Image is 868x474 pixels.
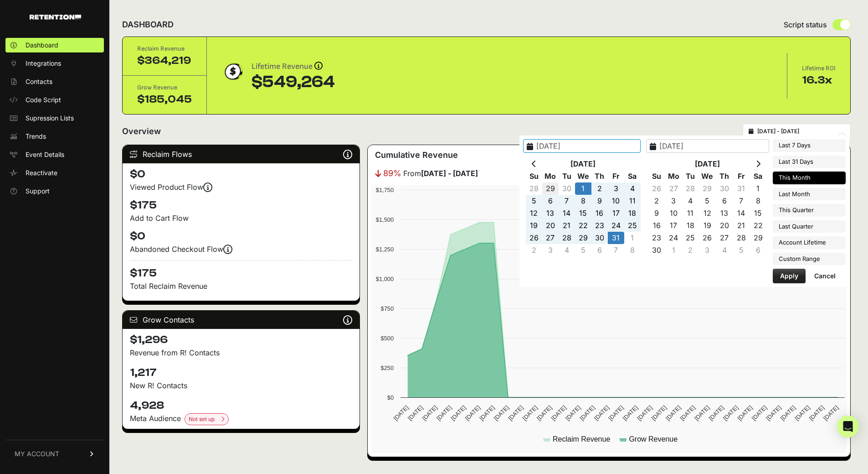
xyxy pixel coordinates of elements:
td: 18 [624,207,641,219]
text: [DATE] [450,404,467,422]
th: Fr [608,170,624,182]
td: 21 [733,219,750,232]
td: 17 [608,207,624,219]
th: Mo [665,170,682,182]
text: [DATE] [650,404,668,422]
td: 3 [608,182,624,195]
h4: $1,296 [130,333,352,347]
li: This Quarter [773,204,846,217]
td: 15 [750,207,766,219]
h4: $0 [130,167,352,182]
td: 30 [559,182,575,195]
text: [DATE] [464,404,482,422]
h2: Overview [122,125,161,138]
span: Code Script [26,95,61,104]
text: [DATE] [521,404,539,422]
button: Cancel [807,269,843,283]
text: [DATE] [636,404,654,422]
td: 9 [648,207,665,219]
th: Th [591,170,608,182]
li: Last Quarter [773,220,846,233]
td: 21 [559,219,575,232]
span: Support [26,187,50,196]
h4: 4,928 [130,398,352,413]
td: 27 [716,232,733,244]
td: 29 [542,182,559,195]
text: [DATE] [406,404,424,422]
td: 20 [542,219,559,232]
td: 28 [526,182,542,195]
div: Viewed Product Flow [130,182,352,193]
td: 11 [624,195,641,207]
td: 30 [716,182,733,195]
td: 20 [716,219,733,232]
div: Open Intercom Messenger [837,416,859,438]
td: 9 [591,195,608,207]
text: [DATE] [779,404,797,422]
td: 8 [624,244,641,256]
div: Grow Revenue [137,83,192,92]
li: Last 7 Days [773,139,846,152]
td: 14 [559,207,575,219]
th: Su [648,170,665,182]
td: 26 [699,232,716,244]
text: [DATE] [750,404,768,422]
text: [DATE] [564,404,582,422]
th: Tu [682,170,699,182]
th: Sa [750,170,766,182]
text: [DATE] [593,404,611,422]
td: 3 [542,244,559,256]
th: [DATE] [665,158,750,170]
img: Retention.com [30,15,81,20]
td: 13 [542,207,559,219]
td: 15 [575,207,591,219]
td: 24 [608,219,624,232]
text: [DATE] [478,404,496,422]
text: [DATE] [722,404,740,422]
th: Th [716,170,733,182]
td: 28 [682,182,699,195]
div: Add to Cart Flow [130,213,352,224]
div: Grow Contacts [123,311,360,329]
text: [DATE] [435,404,453,422]
text: [DATE] [679,404,697,422]
li: Last 31 Days [773,156,846,168]
li: This Month [773,172,846,184]
td: 30 [648,244,665,256]
text: [DATE] [822,404,840,422]
td: 12 [699,207,716,219]
h3: Cumulative Revenue [375,149,458,161]
td: 27 [665,182,682,195]
text: [DATE] [579,404,596,422]
td: 28 [559,232,575,244]
text: [DATE] [664,404,682,422]
th: Fr [733,170,750,182]
td: 16 [591,207,608,219]
li: Account Lifetime [773,236,846,249]
td: 10 [608,195,624,207]
th: We [699,170,716,182]
div: Abandoned Checkout Flow [130,244,352,255]
td: 5 [699,195,716,207]
span: Reactivate [26,168,57,177]
text: [DATE] [621,404,639,422]
text: [DATE] [507,404,525,422]
th: Tu [559,170,575,182]
td: 23 [591,219,608,232]
td: 3 [699,244,716,256]
td: 4 [559,244,575,256]
div: $549,264 [252,73,335,91]
td: 29 [750,232,766,244]
div: $364,219 [137,53,192,68]
h4: $0 [130,229,352,244]
h4: $175 [130,198,352,213]
td: 24 [665,232,682,244]
text: [DATE] [765,404,783,422]
td: 29 [575,232,591,244]
td: 6 [542,195,559,207]
td: 31 [733,182,750,195]
td: 25 [682,232,699,244]
h2: DASHBOARD [122,18,174,31]
td: 22 [575,219,591,232]
button: Apply [773,269,806,283]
